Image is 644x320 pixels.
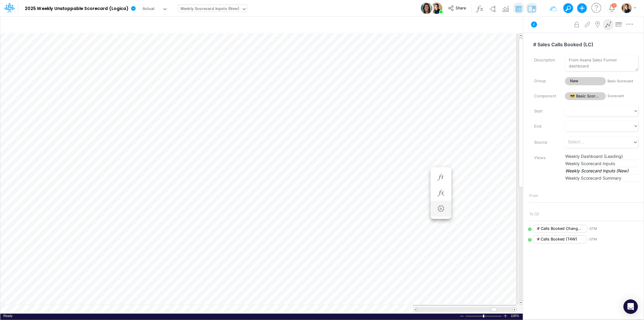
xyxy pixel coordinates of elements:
a: Notifications [608,5,615,11]
div: Zoom In [503,314,508,318]
label: Description [530,55,560,65]
span: Weekly Scorecard Inputs (New) [565,168,638,174]
label: End [530,121,560,132]
div: Open Intercom Messenger [623,299,638,314]
textarea: From Asana Sales Funnel dashboard [565,55,638,71]
span: Weekly Dashboard (Leading) [565,153,638,159]
div: Zoom Out [460,314,464,318]
button: Share [445,4,470,13]
input: — Node name — [529,39,639,50]
span: Scorecard [607,93,638,99]
div: Weekly Scorecard Inputs (New) [180,6,239,13]
span: Weekly Scorecard Summary [565,175,638,181]
img: User Image Icon [421,2,432,14]
span: 100% [511,314,520,318]
div: 25 unread items [613,4,616,7]
span: From [529,193,538,198]
label: Source [530,137,560,148]
span: Basic Scorecard [607,79,638,84]
label: Start [530,106,560,116]
b: 2025 Weekly Unstoppable Scorecard (Logica) [25,6,129,11]
span: Ready [3,314,13,318]
input: Type a title here [5,19,403,31]
div: Zoom [483,315,484,318]
span: To (2) [529,211,539,217]
span: 😎 Basic Scorecard [565,92,606,100]
img: User Image Icon [431,2,442,14]
div: In Ready mode [3,314,13,318]
span: New [565,77,606,85]
span: Weekly Scorecard Inputs [565,160,638,167]
label: Views [530,153,560,163]
label: Group [530,76,560,86]
span: Share [456,5,466,10]
div: Actual [143,6,155,13]
div: Zoom [465,314,503,318]
div: Select... [568,139,584,145]
div: Zoom level [511,314,520,318]
label: Component [530,91,560,101]
span: # Calls Booked Change WoW [532,225,588,233]
span: # Calls Booked (T4W) [532,235,588,243]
